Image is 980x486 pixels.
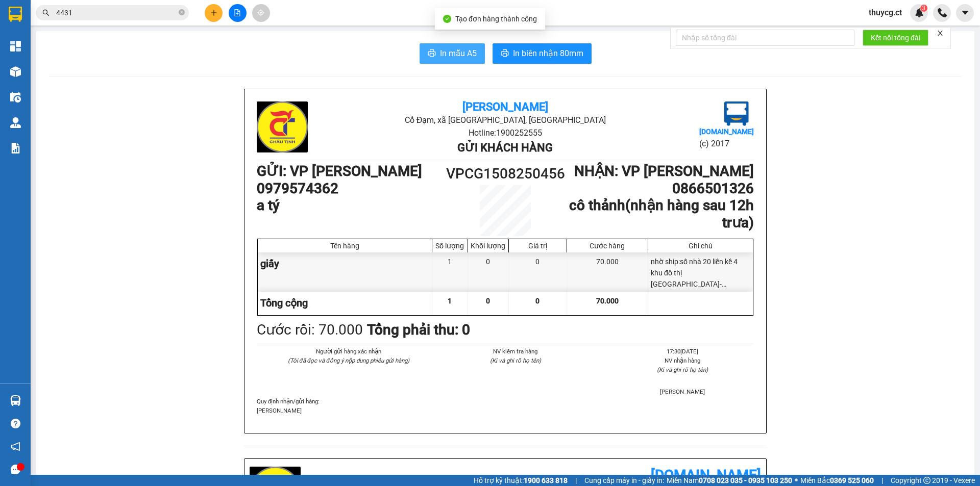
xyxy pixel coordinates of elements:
[611,387,754,396] li: [PERSON_NAME]
[667,475,792,486] span: Miền Nam
[432,252,468,292] div: 1
[457,141,553,154] b: Gửi khách hàng
[800,475,874,486] span: Miền Bắc
[56,7,177,18] input: Tìm tên, số ĐT hoặc mã đơn
[257,406,754,415] p: [PERSON_NAME]
[596,297,619,305] span: 70.000
[471,242,506,250] div: Khối lượng
[444,347,586,356] li: NV kiểm tra hàng
[257,163,422,180] b: GỬI : VP [PERSON_NAME]
[234,9,241,16] span: file-add
[490,357,541,364] i: (Kí và ghi rõ họ tên)
[611,347,754,356] li: 17:30[DATE]
[524,476,568,484] strong: 1900 633 818
[339,126,671,139] li: Hotline: 1900252555
[277,347,420,356] li: Người gửi hàng xác nhận
[95,38,427,50] li: Hotline: 1900252555
[493,43,592,64] button: printerIn biên nhận 80mm
[568,180,754,197] h1: 0866501326
[863,30,928,46] button: Kết nối tổng đài
[10,143,21,154] img: solution-icon
[448,297,452,305] span: 1
[252,4,270,22] button: aim
[210,9,217,16] span: plus
[13,13,64,64] img: logo.jpg
[920,5,927,12] sup: 3
[676,30,854,46] input: Nhập số tổng đài
[699,127,754,136] b: [DOMAIN_NAME]
[956,4,974,22] button: caret-down
[260,242,429,250] div: Tên hàng
[435,242,465,250] div: Số lượng
[922,5,925,12] span: 3
[938,8,947,17] img: phone-icon
[339,114,671,126] li: Cổ Đạm, xã [GEOGRAPHIC_DATA], [GEOGRAPHIC_DATA]
[535,297,540,305] span: 0
[574,163,754,180] b: NHẬN : VP [PERSON_NAME]
[699,137,754,150] li: (c) 2017
[428,49,436,59] span: printer
[915,8,924,17] img: icon-new-feature
[724,101,749,126] img: logo.jpg
[95,25,427,38] li: Cổ Đạm, xã [GEOGRAPHIC_DATA], [GEOGRAPHIC_DATA]
[651,467,761,483] b: [DOMAIN_NAME]
[509,252,567,292] div: 0
[10,41,21,52] img: dashboard-icon
[367,321,470,338] b: Tổng phải thu: 0
[10,395,21,406] img: warehouse-icon
[486,297,490,305] span: 0
[179,8,185,18] span: close-circle
[258,252,432,292] div: giấy
[575,475,577,486] span: |
[11,419,20,428] span: question-circle
[13,74,178,91] b: GỬI : VP [PERSON_NAME]
[474,475,568,486] span: Hỗ trợ kỹ thuật:
[205,4,223,22] button: plus
[10,117,21,128] img: warehouse-icon
[10,92,21,103] img: warehouse-icon
[11,465,20,474] span: message
[257,319,363,341] div: Cước rồi : 70.000
[611,356,754,365] li: NV nhận hàng
[699,476,792,484] strong: 0708 023 035 - 0935 103 250
[567,252,648,292] div: 70.000
[923,477,930,484] span: copyright
[257,180,443,197] h1: 0979574362
[568,197,754,231] h1: cô thảnh(nhận hàng sau 12h trưa)
[440,47,477,60] span: In mẫu A5
[861,6,910,19] span: thuycg.ct
[501,49,509,59] span: printer
[42,9,50,16] span: search
[260,297,308,309] span: Tổng cộng
[468,252,509,292] div: 0
[443,163,568,185] h1: VPCG1508250456
[570,242,645,250] div: Cước hàng
[11,442,20,451] span: notification
[881,475,883,486] span: |
[455,15,537,23] span: Tạo đơn hàng thành công
[584,475,664,486] span: Cung cấp máy in - giấy in:
[179,9,185,15] span: close-circle
[651,242,750,250] div: Ghi chú
[648,252,753,292] div: nhờ ship:số nhà 20 liền kề 4 khu đô thị [GEOGRAPHIC_DATA]-[GEOGRAPHIC_DATA]-[GEOGRAPHIC_DATA](30k...
[257,9,264,16] span: aim
[229,4,247,22] button: file-add
[657,366,708,373] i: (Kí và ghi rõ họ tên)
[420,43,485,64] button: printerIn mẫu A5
[288,357,409,364] i: (Tôi đã đọc và đồng ý nộp dung phiếu gửi hàng)
[513,47,583,60] span: In biên nhận 80mm
[937,30,944,37] span: close
[511,242,564,250] div: Giá trị
[795,478,798,482] span: ⚪️
[462,100,548,113] b: [PERSON_NAME]
[830,476,874,484] strong: 0369 525 060
[961,8,970,17] span: caret-down
[257,397,754,415] div: Quy định nhận/gửi hàng :
[10,66,21,77] img: warehouse-icon
[257,101,308,152] img: logo.jpg
[443,15,451,23] span: check-circle
[257,197,443,214] h1: a tý
[9,7,22,22] img: logo-vxr
[871,32,920,43] span: Kết nối tổng đài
